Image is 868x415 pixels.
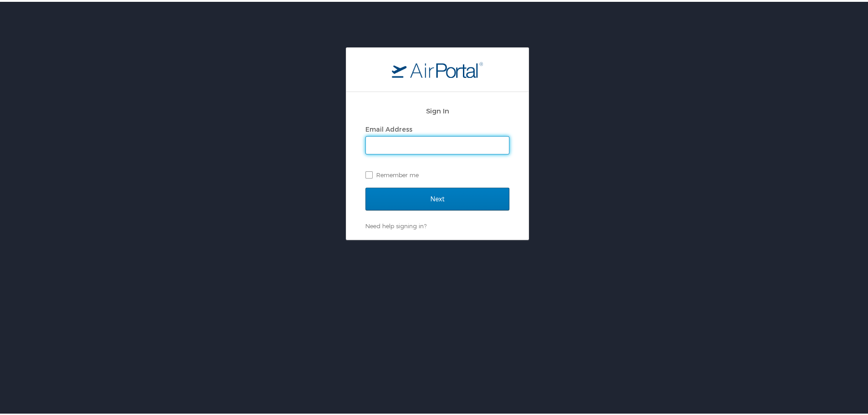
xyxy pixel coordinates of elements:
h2: Sign In [365,104,509,114]
input: Next [365,186,509,209]
label: Remember me [365,166,509,180]
img: logo [392,60,483,76]
label: Email Address [365,123,412,131]
a: Need help signing in? [365,220,426,228]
